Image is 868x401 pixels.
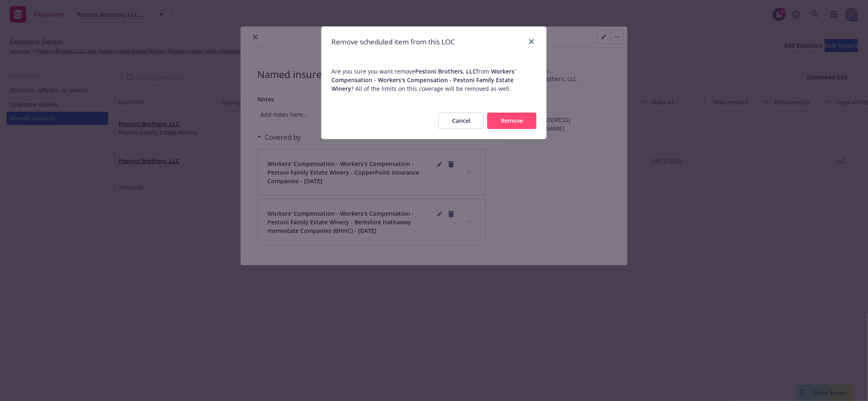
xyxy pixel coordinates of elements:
[527,37,537,46] a: close
[415,67,476,75] span: Pestoni Brothers, LLC
[487,113,537,129] button: Remove
[439,113,484,129] button: Cancel
[331,67,516,92] span: Workers' Compensation - Workers's Compensation - Pestoni Family Estate Winery
[322,57,546,103] span: Are you sure you want remove from ? All of the limits on this coverage will be removed as well.
[331,37,455,47] h1: Remove scheduled item from this LOC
